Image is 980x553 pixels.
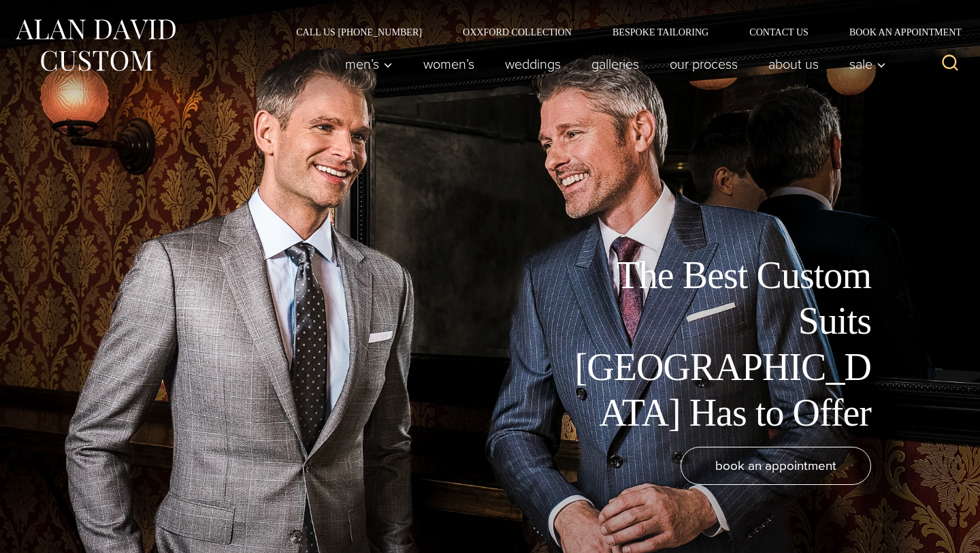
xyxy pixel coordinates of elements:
a: book an appointment [681,447,871,485]
nav: Primary Navigation [330,50,894,78]
span: book an appointment [715,456,836,475]
a: Call Us [PHONE_NUMBER] [276,27,442,37]
h1: The Best Custom Suits [GEOGRAPHIC_DATA] Has to Offer [565,253,871,436]
a: Bespoke Tailoring [592,27,729,37]
a: Our Process [655,50,753,78]
a: Galleries [576,50,655,78]
button: View Search Form [934,48,966,80]
a: Oxxford Collection [442,27,592,37]
a: Book an Appointment [829,27,966,37]
a: Contact Us [729,27,829,37]
a: weddings [490,50,576,78]
nav: Secondary Navigation [276,27,966,37]
span: Sale [849,57,886,71]
span: Men’s [345,57,393,71]
img: Alan David Custom [14,15,177,76]
a: About Us [753,50,834,78]
a: Women’s [408,50,490,78]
